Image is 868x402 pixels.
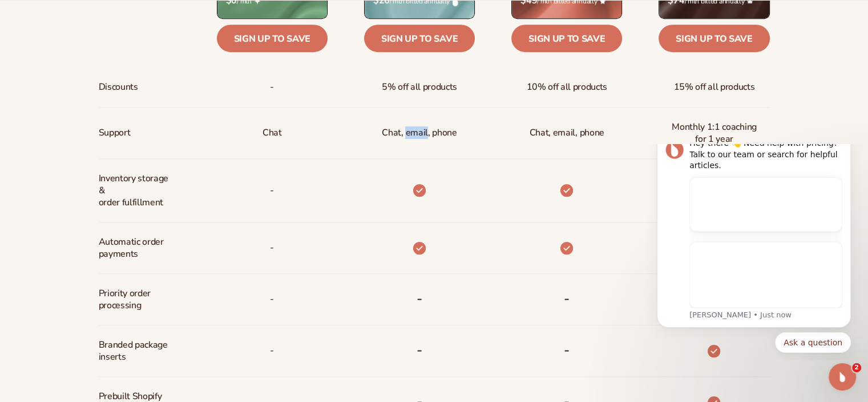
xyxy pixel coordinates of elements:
[417,341,422,359] b: -
[674,77,755,98] span: 15% off all products
[99,77,138,98] span: Discounts
[270,237,274,258] span: -
[270,289,274,310] span: -
[99,122,131,144] span: Support
[659,25,769,52] a: Sign up to save
[564,289,570,308] b: -
[564,341,570,359] b: -
[217,25,328,52] a: Sign up to save
[17,188,211,209] div: Quick reply options
[270,180,274,201] p: -
[640,144,868,360] iframe: Intercom notifications message
[668,117,760,150] span: Monthly 1:1 coaching for 1 year
[829,363,856,391] iframe: Intercom live chat
[99,283,175,316] span: Priority order processing
[270,77,274,98] span: -
[135,188,211,209] button: Quick reply: Ask a question
[263,122,282,144] p: Chat
[382,122,457,144] p: Chat, email, phone
[526,77,607,98] span: 10% off all products
[99,168,175,213] span: Inventory storage & order fulfillment
[50,166,203,176] p: Message from Lee, sent Just now
[852,363,861,372] span: 2
[99,232,175,265] span: Automatic order payments
[530,122,604,144] span: Chat, email, phone
[270,340,274,361] span: -
[364,25,475,52] a: Sign up to save
[99,335,175,368] span: Branded package inserts
[511,25,622,52] a: Sign up to save
[417,289,422,308] b: -
[382,77,457,98] span: 5% off all products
